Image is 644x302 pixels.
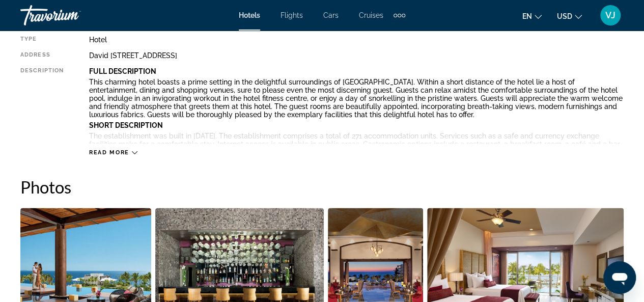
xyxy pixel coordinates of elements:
a: Travorium [20,2,122,29]
a: Cruises [359,11,383,19]
button: Extra navigation items [394,7,405,23]
button: Change currency [557,9,582,23]
h2: Photos [20,177,624,197]
span: USD [557,12,572,20]
a: Cars [323,11,339,19]
div: Address [20,51,64,60]
div: David [STREET_ADDRESS] [89,51,624,60]
button: Read more [89,149,137,156]
iframe: Button to launch messaging window [603,261,636,294]
span: Read more [89,149,129,156]
span: VJ [605,10,615,20]
b: Short Description [89,121,163,129]
a: Flights [281,11,303,19]
b: Full Description [89,67,156,75]
p: This charming hotel boasts a prime setting in the delightful surroundings of [GEOGRAPHIC_DATA]. W... [89,78,624,119]
div: Description [20,67,64,144]
button: User Menu [597,5,624,26]
div: Type [20,36,64,44]
span: en [522,12,532,20]
a: Hotels [239,11,260,19]
div: Hotel [89,36,624,44]
button: Change language [522,9,542,23]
